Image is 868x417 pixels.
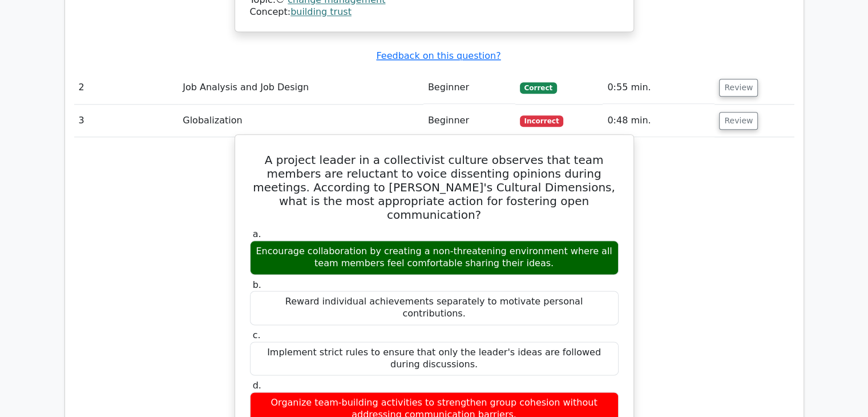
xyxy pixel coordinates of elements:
[376,50,500,61] a: Feedback on this question?
[250,291,619,325] div: Reward individual achievements separately to motivate personal contributions.
[719,79,758,97] button: Review
[74,71,179,104] td: 2
[520,82,557,94] span: Correct
[250,342,619,376] div: Implement strict rules to ensure that only the leader's ideas are followed during discussions.
[178,71,423,104] td: Job Analysis and Job Design
[423,71,515,104] td: Beginner
[520,115,564,127] span: Incorrect
[253,380,261,391] span: d.
[249,153,620,222] h5: A project leader in a collectivist culture observes that team members are reluctant to voice diss...
[250,6,619,18] div: Concept:
[423,105,515,137] td: Beginner
[74,105,179,137] td: 3
[719,112,758,130] button: Review
[250,240,619,275] div: Encourage collaboration by creating a non-threatening environment where all team members feel com...
[253,279,261,290] span: b.
[178,105,423,137] td: Globalization
[253,228,261,239] span: a.
[603,105,714,137] td: 0:48 min.
[290,6,352,17] a: building trust
[253,330,261,340] span: c.
[603,71,714,104] td: 0:55 min.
